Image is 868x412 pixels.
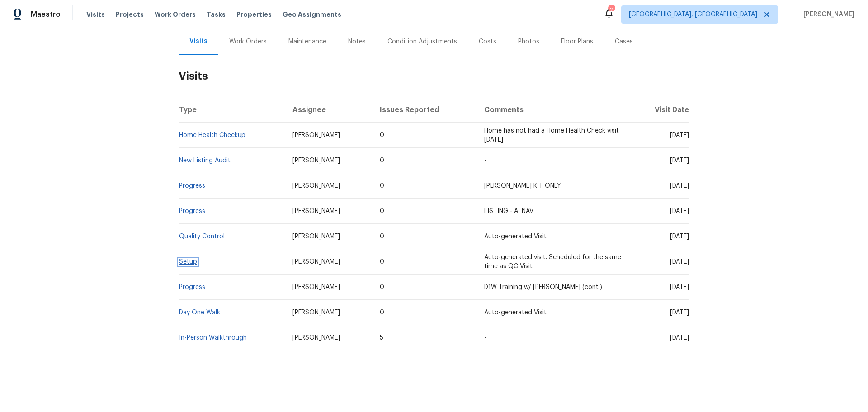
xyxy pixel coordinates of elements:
[380,259,384,265] span: 0
[380,183,384,189] span: 0
[484,183,561,189] span: [PERSON_NAME] KIT ONLY
[670,208,689,214] span: [DATE]
[484,254,621,270] span: Auto-generated visit. Scheduled for the same time as QC Visit.
[292,157,340,164] span: [PERSON_NAME]
[292,335,340,341] span: [PERSON_NAME]
[380,335,383,341] span: 5
[484,157,486,164] span: -
[31,10,61,19] span: Maestro
[292,233,340,240] span: [PERSON_NAME]
[179,233,225,240] a: Quality Control
[670,259,689,265] span: [DATE]
[179,132,245,138] a: Home Health Checkup
[561,37,593,46] div: Floor Plans
[615,37,633,46] div: Cases
[484,309,547,316] span: Auto-generated Visit
[288,37,326,46] div: Maintenance
[670,132,689,138] span: [DATE]
[236,10,272,19] span: Properties
[608,5,614,14] div: 2
[292,309,340,316] span: [PERSON_NAME]
[484,128,619,143] span: Home has not had a Home Health Check visit [DATE]
[477,97,630,123] th: Comments
[800,10,854,19] span: [PERSON_NAME]
[179,183,205,189] a: Progress
[155,10,196,19] span: Work Orders
[229,37,267,46] div: Work Orders
[484,335,486,341] span: -
[179,335,247,341] a: In-Person Walkthrough
[179,309,220,316] a: Day One Walk
[86,10,105,19] span: Visits
[292,208,340,214] span: [PERSON_NAME]
[373,97,476,123] th: Issues Reported
[380,157,384,164] span: 0
[380,208,384,214] span: 0
[670,233,689,240] span: [DATE]
[380,233,384,240] span: 0
[179,259,197,265] a: Setup
[207,11,226,18] span: Tasks
[670,284,689,290] span: [DATE]
[179,55,689,97] h2: Visits
[285,97,373,123] th: Assignee
[179,208,205,214] a: Progress
[380,284,384,290] span: 0
[179,284,205,290] a: Progress
[518,37,539,46] div: Photos
[292,183,340,189] span: [PERSON_NAME]
[380,309,384,316] span: 0
[670,335,689,341] span: [DATE]
[348,37,366,46] div: Notes
[292,132,340,138] span: [PERSON_NAME]
[670,309,689,316] span: [DATE]
[387,37,457,46] div: Condition Adjustments
[283,10,341,19] span: Geo Assignments
[484,233,547,240] span: Auto-generated Visit
[292,259,340,265] span: [PERSON_NAME]
[670,183,689,189] span: [DATE]
[484,284,602,290] span: D1W Training w/ [PERSON_NAME] (cont.)
[189,37,208,46] div: Visits
[670,157,689,164] span: [DATE]
[479,37,496,46] div: Costs
[629,10,757,19] span: [GEOGRAPHIC_DATA], [GEOGRAPHIC_DATA]
[292,284,340,290] span: [PERSON_NAME]
[630,97,689,123] th: Visit Date
[116,10,144,19] span: Projects
[484,208,533,214] span: LISTING - AI NAV
[179,97,285,123] th: Type
[380,132,384,138] span: 0
[179,157,231,164] a: New Listing Audit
